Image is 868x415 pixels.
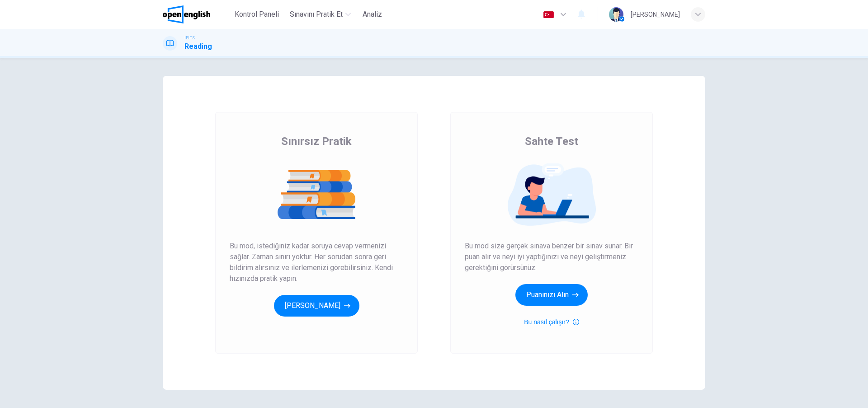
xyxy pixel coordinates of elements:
[609,7,623,22] img: Profile picture
[358,6,387,23] button: Analiz
[631,9,680,20] div: [PERSON_NAME]
[230,241,403,284] span: Bu mod, istediğiniz kadar soruya cevap vermenizi sağlar. Zaman sınırı yoktur. Her sorudan sonra g...
[515,284,588,306] button: Puanınızı Alın
[290,9,343,20] span: Sınavını Pratik Et
[274,295,359,317] button: [PERSON_NAME]
[163,5,231,23] a: OpenEnglish logo
[281,134,352,149] span: Sınırsız Pratik
[235,9,279,20] span: Kontrol Paneli
[184,41,212,52] h1: Reading
[363,9,382,20] span: Analiz
[184,35,195,41] span: IELTS
[286,6,354,23] button: Sınavını Pratik Et
[231,6,283,23] button: Kontrol Paneli
[163,5,210,23] img: OpenEnglish logo
[543,11,554,18] img: tr
[524,317,579,327] button: Bu nasıl çalışır?
[465,241,638,273] span: Bu mod size gerçek sınava benzer bir sınav sunar. Bir puan alır ve neyi iyi yaptığınızı ve neyi g...
[525,134,578,149] span: Sahte Test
